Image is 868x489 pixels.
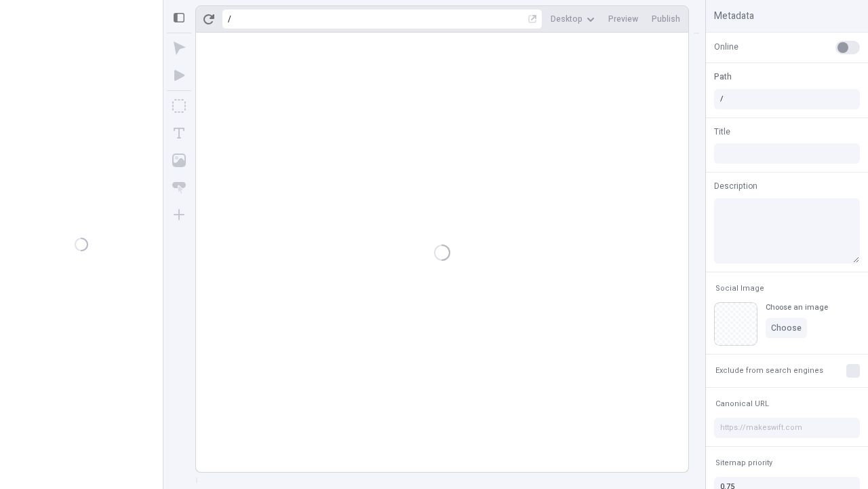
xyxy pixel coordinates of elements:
button: Exclude from search engines [713,363,826,379]
input: https://makeswift.com [714,418,860,438]
span: Desktop [551,14,583,24]
span: Canonical URL [715,399,769,409]
button: Publish [646,9,686,29]
button: Text [167,121,191,145]
span: Title [714,126,730,138]
button: Canonical URL [713,396,772,412]
button: Image [167,148,191,173]
button: Desktop [545,9,600,29]
button: Sitemap priority [713,455,775,471]
span: Online [714,41,738,53]
span: Exclude from search engines [715,365,823,376]
span: Description [714,180,757,192]
span: Choose [771,323,802,333]
div: / [228,14,231,24]
button: Social Image [713,280,767,297]
div: Choose an image [766,302,828,312]
span: Publish [652,14,680,24]
button: Choose [766,318,807,338]
span: Sitemap priority [715,458,772,468]
span: Preview [608,14,638,24]
button: Button [167,175,191,200]
span: Path [714,71,732,83]
button: Box [167,94,191,118]
span: Social Image [715,283,764,293]
button: Preview [603,9,644,29]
